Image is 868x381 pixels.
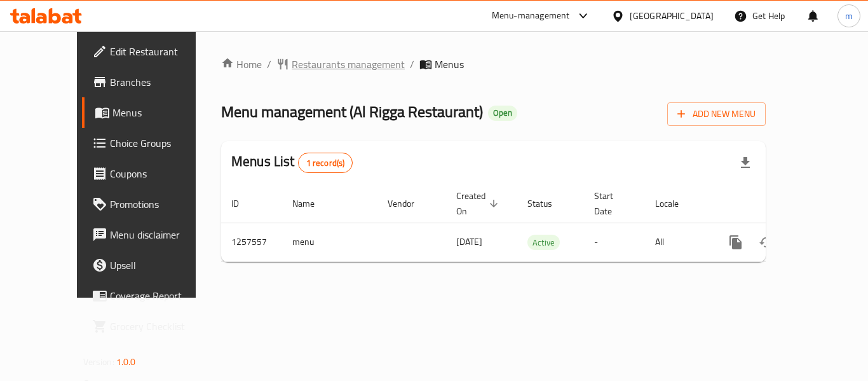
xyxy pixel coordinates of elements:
[527,196,569,211] span: Status
[110,227,212,242] span: Menu disclaimer
[82,189,222,219] a: Promotions
[721,227,751,258] button: more
[299,157,353,169] span: 1 record(s)
[112,105,212,120] span: Menus
[267,57,271,72] li: /
[82,97,222,128] a: Menus
[282,223,377,261] td: menu
[110,166,212,181] span: Coupons
[456,233,482,250] span: [DATE]
[110,44,212,59] span: Edit Restaurant
[221,57,766,72] nav: breadcrumb
[110,258,212,273] span: Upsell
[645,223,710,261] td: All
[221,223,282,261] td: 1257557
[292,57,405,72] span: Restaurants management
[231,152,353,173] h2: Menus List
[110,288,212,303] span: Coverage Report
[82,158,222,189] a: Coupons
[677,106,756,122] span: Add New Menu
[655,196,695,211] span: Locale
[388,196,431,211] span: Vendor
[710,184,853,223] th: Actions
[298,153,353,173] div: Total records count
[82,128,222,158] a: Choice Groups
[82,219,222,250] a: Menu disclaimer
[110,319,212,334] span: Grocery Checklist
[488,107,517,118] span: Open
[488,106,517,121] div: Open
[292,196,331,211] span: Name
[221,97,483,126] span: Menu management ( Al Rigga Restaurant )
[82,311,222,342] a: Grocery Checklist
[82,36,222,67] a: Edit Restaurant
[492,8,570,24] div: Menu-management
[116,354,136,370] span: 1.0.0
[110,74,212,90] span: Branches
[221,184,853,262] table: enhanced table
[110,135,212,151] span: Choice Groups
[594,188,630,219] span: Start Date
[751,227,782,258] button: Change Status
[82,281,222,311] a: Coverage Report
[276,57,405,72] a: Restaurants management
[82,250,222,281] a: Upsell
[435,57,464,72] span: Menus
[410,57,414,72] li: /
[82,67,222,97] a: Branches
[667,102,766,126] button: Add New Menu
[730,148,761,178] div: Export file
[110,197,212,212] span: Promotions
[83,354,114,370] span: Version:
[630,9,714,23] div: [GEOGRAPHIC_DATA]
[584,223,645,261] td: -
[845,9,853,23] span: m
[231,196,255,211] span: ID
[221,57,262,72] a: Home
[456,188,502,219] span: Created On
[527,235,560,250] span: Active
